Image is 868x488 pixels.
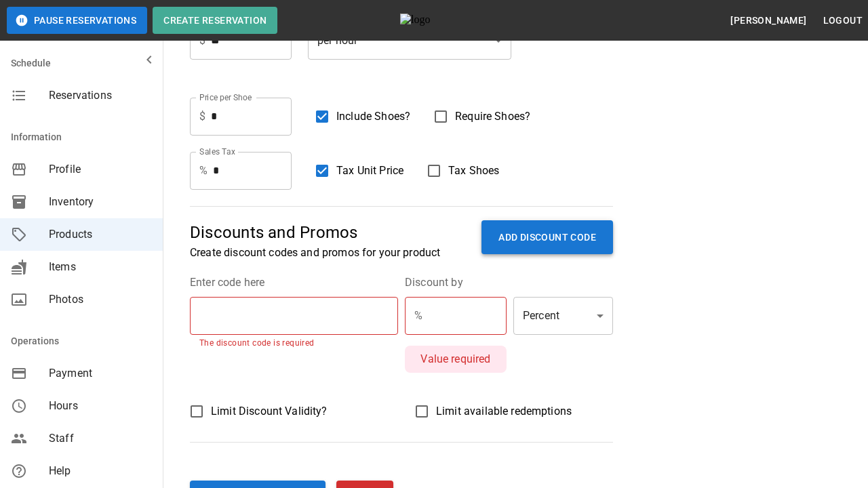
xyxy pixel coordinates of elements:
button: [PERSON_NAME] [725,8,812,33]
button: Create Reservation [153,7,277,34]
button: Pause Reservations [7,7,147,34]
span: Staff [49,430,152,447]
span: Limit available redemptions [436,403,572,420]
legend: Discount by [405,274,463,290]
div: Percent [513,297,613,335]
span: Items [49,259,152,275]
span: Tax Shoes [448,163,499,179]
span: Payment [49,365,152,382]
span: Hours [49,398,152,414]
button: ADD DISCOUNT CODE [481,220,613,255]
span: Inventory [49,194,152,210]
span: Help [49,463,152,479]
span: Limit Discount Validity? [211,403,328,420]
p: $ [199,108,205,125]
p: % [199,163,208,179]
p: The discount code is required [199,337,389,350]
span: Products [49,226,152,243]
p: Value required [405,346,507,373]
span: Profile [49,161,152,178]
legend: Enter code here [190,274,264,290]
p: Create discount codes and promos for your product [190,245,440,261]
p: Discounts and Promos [190,220,440,245]
span: Include Shoes? [336,108,410,125]
p: % [414,308,422,324]
span: Require Shoes? [455,108,530,125]
span: Tax Unit Price [336,163,403,179]
span: Reservations [49,87,152,104]
span: Photos [49,291,152,308]
button: Logout [818,8,868,33]
img: logo [400,14,475,27]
